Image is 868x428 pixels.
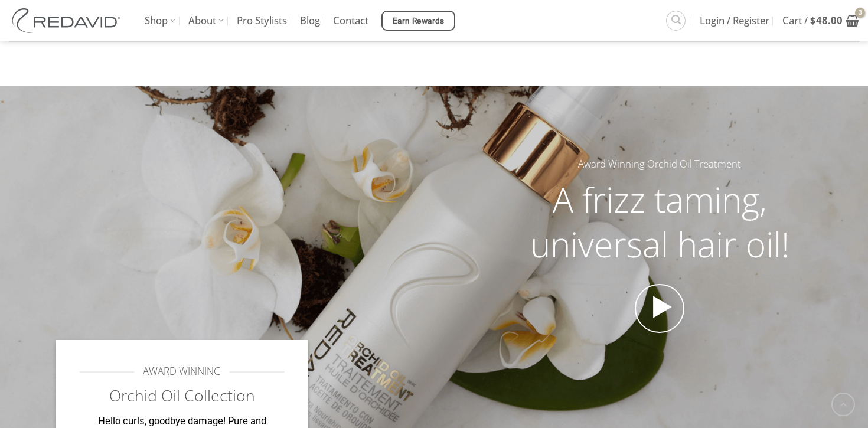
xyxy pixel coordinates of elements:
button: Go to top [831,393,855,416]
a: Search [666,11,686,30]
a: Open video in lightbox [635,284,684,334]
img: REDAVID Salon Products | United States [9,8,127,33]
span: $ [810,14,816,27]
span: Earn Rewards [393,15,445,28]
span: Login / Register [700,6,769,35]
h2: A frizz taming, universal hair oil! [507,177,812,266]
span: Cart / [782,6,843,35]
h5: Award Winning Orchid Oil Treatment [507,156,812,172]
h2: Orchid Oil Collection [80,385,285,406]
bdi: 48.00 [810,14,843,27]
a: Earn Rewards [381,11,455,31]
span: AWARD WINNING [143,364,221,380]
